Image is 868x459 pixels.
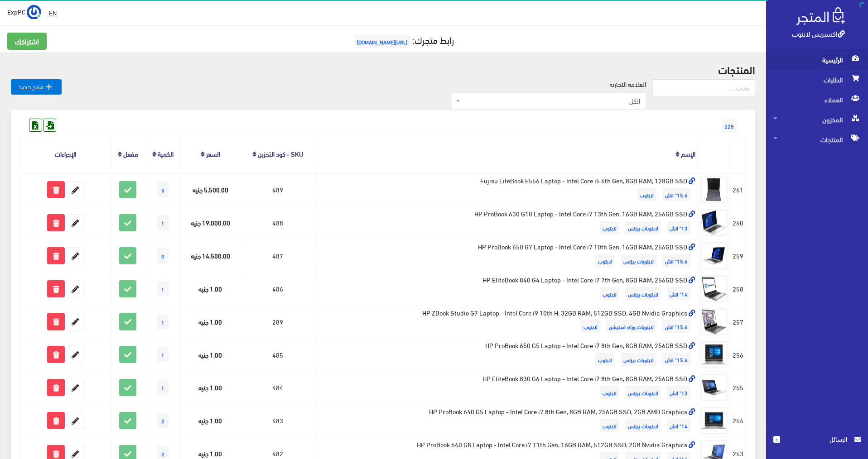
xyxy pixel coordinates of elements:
[180,272,240,305] td: 1.00 جنيه
[730,173,746,206] td: 261
[7,33,47,50] a: اشتراكك
[621,353,656,366] span: لابتوبات بيزنس
[158,147,174,160] a: الكمية
[462,96,640,105] span: الكل
[773,70,861,90] span: الطلبات
[667,419,690,432] span: 14" انش
[241,371,316,404] td: 484
[352,31,454,48] a: رابط متجرك:[URL][DOMAIN_NAME]
[773,129,861,149] span: المنتجات
[621,254,656,268] span: لابتوبات بيزنس
[258,147,303,160] a: SKU - كود التخزين
[600,419,619,432] span: لابتوب
[157,248,169,263] span: 0
[766,50,868,70] a: الرئيسية
[700,242,728,269] img: hp-probook-650-g7-laptop-intel-core-i7-10th-gen-16gb-ram-256gb-ssd.jpg
[700,209,728,236] img: hp-probook-630-g10-laptop-intel-core-i7-13th-gen-16gb-ram-256gb-ssd.jpg
[157,215,169,230] span: 1
[180,371,240,404] td: 1.00 جنيه
[700,374,728,401] img: hp-elitebook-830-g6-laptop-intel-core-i7-8th-gen-8gb-ram-256gb-ssd.jpg
[625,419,661,432] span: لابتوبات بيزنس
[241,404,316,437] td: 483
[730,239,746,272] td: 259
[315,239,698,272] td: HP ProBook 650 G7 Laptop - Intel Core i7 10th Gen, 16GB RAM, 256GB SSD
[123,147,138,160] a: مفعل
[637,188,656,201] span: لابتوب
[796,7,845,25] img: .
[180,173,240,206] td: 5,500.00 جنيه
[787,434,847,444] span: الرسائل
[766,110,868,129] a: المخزون
[625,221,661,234] span: لابتوبات بيزنس
[180,206,240,239] td: 19,000.00 جنيه
[7,5,41,19] a: ... ExpPC
[11,397,45,431] iframe: Drift Widget Chat Controller
[595,353,615,366] span: لابتوب
[45,5,60,21] a: EN
[773,90,861,110] span: العملاء
[315,272,698,305] td: HP EliteBook 840 G4 Laptop - Intel Core i7 7th Gen, 8GB RAM, 256GB SSD
[773,50,861,70] span: الرئيسية
[180,338,240,371] td: 1.00 جنيه
[315,371,698,404] td: HP EliteBook 830 G6 Laptop - Intel Core i7 8th Gen, 8GB RAM, 256GB SSD
[730,338,746,371] td: 256
[241,305,316,338] td: 289
[653,79,755,96] input: بحث...
[241,206,316,239] td: 488
[681,147,695,160] a: الإسم
[581,320,600,333] span: لابتوب
[180,404,240,437] td: 1.00 جنيه
[600,221,619,234] span: لابتوب
[625,287,661,301] span: لابتوبات بيزنس
[20,135,111,173] th: الإجراءات
[700,275,728,302] img: hp-elitebook-840-g4-laptop-intel-core-i7-7th-gen-8gb-ram-256gb-ssd.jpg
[157,380,169,395] span: 1
[730,371,746,404] td: 255
[609,79,646,89] label: العلامة التجارية
[157,182,169,197] span: 5
[241,239,316,272] td: 487
[662,188,690,201] span: 15.6" انش
[700,176,728,203] img: fujisu-lifebook-e556-laptop-intel-core-i5-6th-gen-8gb-ram-128gb-ssd.jpg
[773,110,861,129] span: المخزون
[49,7,57,18] u: EN
[315,173,698,206] td: Fujisu LifeBook E556 Laptop - Intel Core i5 6th Gen, 8GB RAM, 128GB SSD
[730,272,746,305] td: 258
[730,206,746,239] td: 260
[315,206,698,239] td: HP ProBook 630 G10 Laptop - Intel Core i7 13th Gen, 16GB RAM, 256GB SSD
[600,386,619,399] span: لابتوب
[241,173,316,206] td: 489
[700,308,728,335] img: hp-zbook-studio-g7-laptop-intel-core-i9-10th-h-32gb-ram-512gb-ssd-4gb-nvidia-graphics.jpg
[667,386,690,399] span: 13" انش
[766,90,868,110] a: العملاء
[766,129,868,149] a: المنتجات
[730,404,746,437] td: 254
[241,272,316,305] td: 486
[11,79,62,95] a: منتج جديد
[700,407,728,434] img: hp-probook-640-g5-laptop-intel-core-i7-8th-gen-8gb-ram-256gb-ssd-2gb-amd-graphics.jpg
[766,70,868,90] a: الطلبات
[157,413,169,428] span: 2
[315,338,698,371] td: HP ProBook 650 G5 Laptop - Intel Core i7 8th Gen, 8GB RAM, 256GB SSD
[662,353,690,366] span: 15.6" انش
[730,305,746,338] td: 257
[11,63,755,75] h2: المنتجات
[773,434,861,454] a: 1 الرسائل
[7,6,25,17] span: ExpPC
[595,254,615,268] span: لابتوب
[180,305,240,338] td: 1.00 جنيه
[157,314,169,330] span: 1
[354,35,410,48] span: [URL][DOMAIN_NAME]
[157,281,169,296] span: 1
[241,338,316,371] td: 485
[43,81,54,92] i: 
[625,386,661,399] span: لابتوبات بيزنس
[667,221,690,234] span: 13" انش
[600,287,619,301] span: لابتوب
[667,287,690,301] span: 14" انش
[315,404,698,437] td: HP ProBook 640 G5 Laptop - Intel Core i7 8th Gen, 8GB RAM, 256GB SSD, 2GB AMD Graphics
[451,92,646,110] span: الكل
[206,147,220,160] a: السعر
[315,305,698,338] td: HP ZBook Studio G7 Laptop - Intel Core i9 10th H, 32GB RAM, 512GB SSD, 4GB Nvidia Graphics
[606,320,656,333] span: لابتوبات ورك استيشن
